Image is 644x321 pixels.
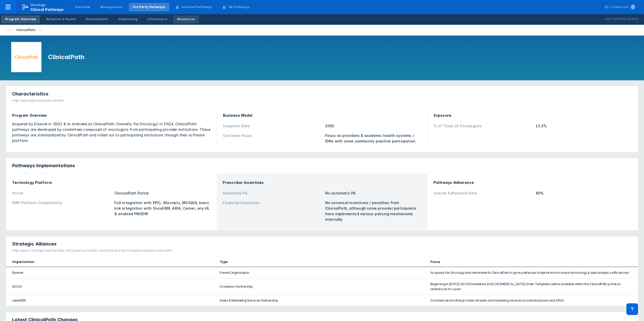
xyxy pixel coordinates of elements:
div: Overall Adherence Rate [433,190,533,196]
td: saleSEER [6,295,217,306]
div: High impact strategic partnerships with payers, providers, and third-parties to expand adoption a... [12,248,172,253]
div: Internal Pathways [181,5,212,9]
div: Organization [12,260,214,264]
a: Management [96,3,127,11]
div: Business Model [223,113,421,118]
a: Positioning [114,15,141,23]
div: No universal incentives / penalties from ClinicalPath, although some provider participants have i... [325,200,421,222]
div: Management [100,5,123,9]
div: Prescriber Incentives [223,180,421,185]
div: No automatic PA [325,190,421,196]
td: Sales & Marketing Services Partnership [217,295,427,306]
p: [DATE] [628,17,638,22]
span: Characteristics [12,91,48,97]
td: Beginning in [DATE], NCCN Guidelines & NCCN [MEDICAL_DATA] Order Templates will be available with... [427,278,638,295]
div: Full integration with EPIC, Allscripts, MOSAIQ; basic link integration with OncoEMR, ARIA, Cerner... [114,200,211,217]
div: % of Total US Oncologists [433,123,533,129]
a: Adoption & Reach [42,15,80,23]
div: Portal [12,190,111,196]
div: Customer Focus [223,133,322,144]
img: via-oncology [6,27,12,33]
div: Focus [430,260,632,264]
span: Strategic Alliances [12,241,56,247]
td: Acquired Via Oncology and rebranded to ClinicalPath to grow pathways footprint and increase techn... [427,267,638,278]
div: Program Overview [5,17,36,21]
div: High-level organizational overview [12,98,64,103]
div: EMR Platform Compatibility [12,200,111,217]
div: Financial Incentives [223,200,322,222]
div: ClinicalPath [14,27,37,34]
div: Adoption & Reach [46,17,76,21]
td: Commercial arm that provides all sales and marketing services to manufacturers and CROs [427,295,638,306]
div: 80% [536,190,632,196]
a: Overview [71,3,94,11]
td: Parent Organization [217,267,427,278]
div: Acquired by Elsevier in 18Q1 & re-branded as ClinicalPath (formerly Via Oncology) in 19Q4, Clinic... [12,121,211,143]
td: Academic Partnership [217,278,427,295]
div: Program Overview [12,113,211,118]
div: Pathways Adherence [433,180,632,185]
div: Development [86,17,108,21]
a: Influencers [143,15,171,23]
div: Powerpoint [611,5,635,9]
div: Positioning [118,17,137,21]
td: NCCN [6,278,217,295]
div: Influencers [148,17,167,21]
span: Pathways Implementations [12,163,75,169]
div: Technology Platform [12,180,211,185]
div: ClinicalPath Portal [114,190,211,196]
div: Contact Support [626,303,638,315]
p: Last Updated: [605,17,628,22]
h1: ClinicalPath [48,53,84,61]
p: Oncology [30,3,46,7]
div: Resources [177,17,195,21]
a: Resources [173,15,199,23]
div: 3rd Party Pathways [133,5,165,9]
div: Exposure [433,113,632,118]
div: Inception Date [223,123,322,129]
div: 15.3% [536,123,632,129]
img: via-oncology [15,45,38,69]
div: Overview [75,5,90,9]
div: VA Pathways [228,5,250,9]
a: Program Overview [1,15,40,23]
div: Type [220,260,424,264]
div: Focus on providers & academic health systems / IDNs with some community practice participation [325,133,421,144]
div: Automatic PA [223,190,322,196]
span: Clinical Pathways [30,7,64,12]
a: Development [82,15,112,23]
td: Elsevier [6,267,217,278]
a: 3rd Party Pathways [129,3,170,11]
div: 2005 [325,123,421,129]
